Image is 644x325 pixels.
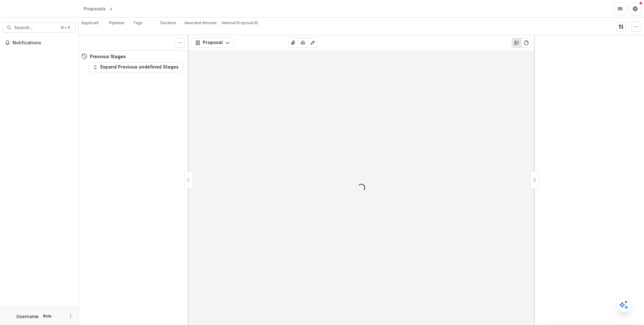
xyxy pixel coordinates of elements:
[81,4,108,13] a: Proposals
[16,313,39,320] p: Username
[184,20,217,26] p: Awarded Amount
[191,38,234,48] button: Proposal
[616,297,631,312] button: Open AI Assistant
[288,38,298,48] button: View Attached Files
[512,38,522,48] button: Plaintext view
[222,20,258,26] p: Internal Proposal ID
[81,20,99,26] p: Applicant
[133,20,142,26] p: Tags
[90,53,126,60] h4: Previous Stages
[59,24,72,31] div: ⌘ + K
[308,38,318,48] button: Edit as form
[84,5,106,12] div: Proposals
[67,312,75,320] button: More
[160,20,176,26] p: Duration
[109,20,124,26] p: Pipeline
[14,25,57,30] span: Search...
[629,3,641,15] button: Get Help
[175,38,185,48] button: Toggle View Cancelled Tasks
[3,38,76,48] button: Notifications
[614,3,626,15] button: Partners
[41,313,53,319] p: Role
[521,38,531,48] button: PDF view
[3,23,76,33] button: Search...
[89,62,183,72] button: Expand Previous undefined Stages
[81,4,141,13] nav: breadcrumb
[13,40,73,46] span: Notifications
